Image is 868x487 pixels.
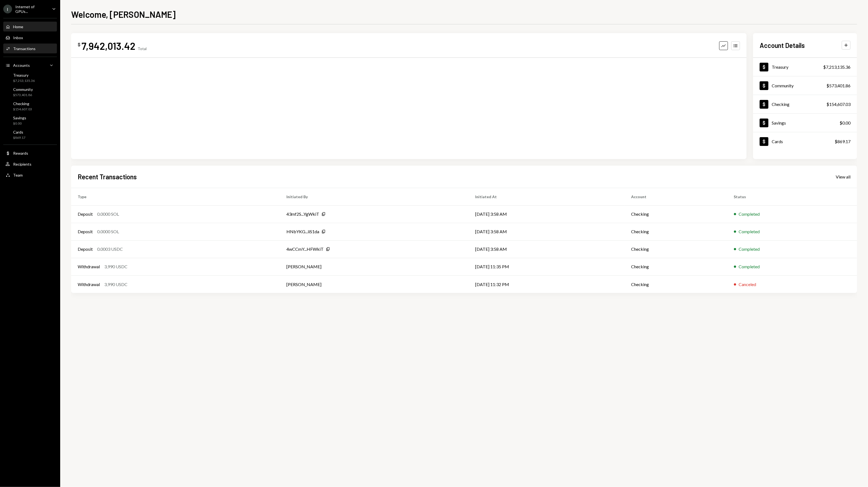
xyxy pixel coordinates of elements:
div: Cards [772,139,783,144]
td: Checking [625,205,727,223]
div: 0.0003 USDC [97,246,123,252]
div: Canceled [739,281,756,288]
div: 0.0000 SOL [97,228,119,235]
div: Internet of GPUs... [15,4,48,14]
a: Cards$869.17 [753,132,857,151]
div: $573,401.86 [826,82,850,89]
div: Completed [739,263,760,270]
div: Deposit [78,246,93,252]
td: [PERSON_NAME] [280,258,469,275]
div: Community [772,83,794,88]
a: Checking$154,607.03 [753,95,857,113]
div: HNbYKG...iiS1da [286,228,319,235]
div: Withdrawal [78,263,100,270]
div: Deposit [78,211,93,217]
a: Recipients [3,159,57,169]
th: Initiated By [280,188,469,205]
a: Cards$869.17 [3,128,57,141]
a: Treasury$7,213,135.36 [753,58,857,76]
div: 3,990 USDC [104,263,127,270]
td: Checking [625,258,727,275]
td: [PERSON_NAME] [280,275,469,293]
h2: Recent Transactions [78,172,137,181]
div: View all [836,174,850,180]
td: Checking [625,223,727,240]
a: Rewards [3,148,57,158]
div: Rewards [13,151,28,155]
a: Inbox [3,33,57,42]
a: Home [3,22,57,31]
div: Checking [772,102,789,107]
th: Account [625,188,727,205]
a: Checking$154,607.03 [3,100,57,113]
div: $154,607.03 [13,107,32,112]
h2: Account Details [760,41,805,50]
div: Community [13,87,33,92]
a: Community$573,401.86 [3,85,57,99]
div: Home [13,24,23,29]
div: Total [138,46,147,51]
div: Treasury [772,64,788,70]
th: Initiated At [469,188,625,205]
a: View all [836,174,850,180]
div: Recipients [13,162,31,166]
div: Completed [739,228,760,235]
div: $7,213,135.36 [823,64,850,70]
div: Withdrawal [78,281,100,288]
td: [DATE] 3:58 AM [469,223,625,240]
div: Completed [739,246,760,252]
div: 0.0000 SOL [97,211,119,217]
div: $0.00 [13,121,26,126]
th: Status [727,188,857,205]
div: $7,213,135.36 [13,79,35,83]
td: [DATE] 3:58 AM [469,240,625,258]
a: Team [3,170,57,180]
h1: Welcome, [PERSON_NAME] [71,9,176,20]
div: I [3,5,12,13]
div: Checking [13,101,32,106]
a: Community$573,401.86 [753,76,857,95]
div: $869.17 [835,138,850,145]
div: Completed [739,211,760,217]
div: 7,942,013.42 [82,40,135,52]
th: Type [71,188,280,205]
div: Transactions [13,46,36,51]
div: $ [78,42,80,47]
div: Savings [13,116,26,120]
div: Deposit [78,228,93,235]
div: Savings [772,120,786,125]
div: 43mf2S...YgWkiT [286,211,319,217]
td: Checking [625,275,727,293]
td: [DATE] 11:35 PM [469,258,625,275]
a: Savings$0.00 [753,114,857,132]
a: Accounts [3,60,57,70]
div: Inbox [13,35,23,40]
td: [DATE] 3:58 AM [469,205,625,223]
div: 4wCCmY...HFWkiT [286,246,324,252]
div: Team [13,173,23,177]
div: $573,401.86 [13,93,33,97]
a: Savings$0.00 [3,114,57,127]
td: [DATE] 11:32 PM [469,275,625,293]
div: $154,607.03 [826,101,850,108]
div: 3,990 USDC [104,281,127,288]
a: Transactions [3,44,57,53]
div: Accounts [13,63,30,68]
td: Checking [625,240,727,258]
div: Cards [13,130,25,134]
div: Treasury [13,73,35,77]
div: $869.17 [13,136,25,140]
a: Treasury$7,213,135.36 [3,71,57,84]
div: $0.00 [840,120,850,126]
